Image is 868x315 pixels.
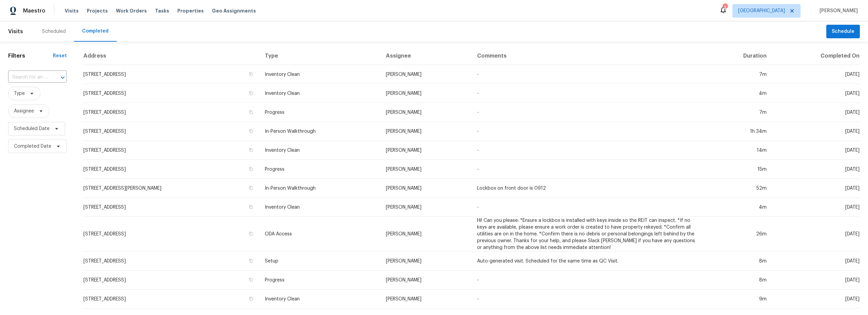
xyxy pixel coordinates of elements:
td: - [472,141,705,160]
td: ODA Access [259,217,380,252]
td: Inventory Clean [259,84,380,103]
th: Assignee [380,47,472,65]
td: - [472,84,705,103]
td: [DATE] [772,198,860,217]
td: Progress [259,160,380,179]
span: Work Orders [116,7,147,14]
td: 8m [705,252,772,271]
span: [GEOGRAPHIC_DATA] [738,7,785,14]
td: Inventory Clean [259,141,380,160]
td: 15m [705,160,772,179]
td: - [472,271,705,290]
button: Copy Address [248,90,254,96]
td: [DATE] [772,103,860,122]
td: Inventory Clean [259,65,380,84]
span: Visits [8,24,23,39]
td: [PERSON_NAME] [380,160,472,179]
td: - [472,103,705,122]
span: Schedule [832,27,854,36]
th: Duration [705,47,772,65]
h1: Filters [8,52,53,59]
td: 4m [705,198,772,217]
td: Progress [259,271,380,290]
button: Copy Address [248,204,254,210]
td: [DATE] [772,217,860,252]
div: Reset [53,52,67,59]
td: - [472,160,705,179]
span: Completed Date [14,143,51,150]
button: Copy Address [248,296,254,302]
td: 7m [705,103,772,122]
td: [PERSON_NAME] [380,271,472,290]
td: [PERSON_NAME] [380,103,472,122]
td: [DATE] [772,271,860,290]
span: Visits [65,7,79,14]
td: 1h 34m [705,122,772,141]
td: - [472,290,705,309]
span: Properties [177,7,204,14]
td: [PERSON_NAME] [380,290,472,309]
button: Copy Address [248,71,254,77]
span: Geo Assignments [212,7,256,14]
td: - [472,65,705,84]
span: Maestro [23,7,45,14]
td: [STREET_ADDRESS] [83,122,259,141]
td: Auto-generated visit. Scheduled for the same time as QC Visit. [472,252,705,271]
td: 8m [705,271,772,290]
td: [STREET_ADDRESS] [83,271,259,290]
td: [PERSON_NAME] [380,198,472,217]
td: [PERSON_NAME] [380,217,472,252]
button: Copy Address [248,147,254,153]
th: Comments [472,47,705,65]
div: Completed [82,28,108,35]
td: [DATE] [772,179,860,198]
td: [STREET_ADDRESS] [83,103,259,122]
td: 4m [705,84,772,103]
td: [STREET_ADDRESS] [83,84,259,103]
td: [PERSON_NAME] [380,65,472,84]
td: [DATE] [772,141,860,160]
button: Copy Address [248,231,254,237]
div: 3 [723,4,727,11]
td: Inventory Clean [259,290,380,309]
td: - [472,198,705,217]
span: Scheduled Date [14,125,50,132]
th: Completed On [772,47,860,65]
span: Assignee [14,108,34,114]
td: [PERSON_NAME] [380,252,472,271]
button: Copy Address [248,185,254,191]
td: 52m [705,179,772,198]
td: Lockbox on front door is 0912 [472,179,705,198]
div: Scheduled [42,28,66,35]
td: 7m [705,65,772,84]
td: [PERSON_NAME] [380,84,472,103]
td: In-Person Walkthrough [259,122,380,141]
button: Copy Address [248,258,254,264]
td: [STREET_ADDRESS] [83,290,259,309]
span: [PERSON_NAME] [817,7,858,14]
span: Type [14,90,25,97]
span: Tasks [155,8,169,13]
td: [STREET_ADDRESS] [83,198,259,217]
td: 9m [705,290,772,309]
td: [PERSON_NAME] [380,122,472,141]
td: [STREET_ADDRESS] [83,217,259,252]
td: [DATE] [772,84,860,103]
td: [STREET_ADDRESS] [83,160,259,179]
td: [PERSON_NAME] [380,179,472,198]
td: Hi! Can you please: *Ensure a lockbox is installed with keys inside so the REIT can inspect. *If ... [472,217,705,252]
td: [DATE] [772,252,860,271]
span: Projects [87,7,108,14]
button: Copy Address [248,166,254,172]
td: [DATE] [772,290,860,309]
button: Copy Address [248,128,254,134]
button: Open [58,73,67,82]
td: [STREET_ADDRESS] [83,65,259,84]
td: [STREET_ADDRESS][PERSON_NAME] [83,179,259,198]
td: [DATE] [772,160,860,179]
td: [STREET_ADDRESS] [83,141,259,160]
button: Schedule [826,25,860,39]
td: Inventory Clean [259,198,380,217]
td: 14m [705,141,772,160]
td: In-Person Walkthrough [259,179,380,198]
